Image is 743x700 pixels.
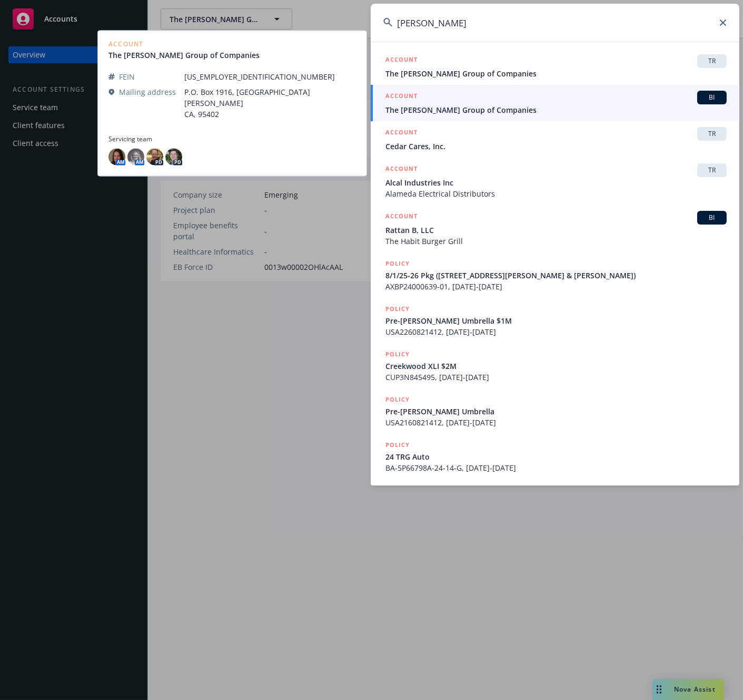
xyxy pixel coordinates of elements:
a: POLICY24 TRG AutoBA-5P66798A-24-14-G, [DATE]-[DATE] [371,434,739,479]
h5: POLICY [385,304,410,314]
a: POLICYPre-[PERSON_NAME] Umbrella $1MUSA2260821412, [DATE]-[DATE] [371,298,739,343]
span: USA2260821412, [DATE]-[DATE] [385,326,727,337]
span: The Habit Burger Grill [385,236,727,247]
span: CUP3N845495, [DATE]-[DATE] [385,372,727,383]
span: Alcal Industries Inc [385,177,727,188]
span: Creekwood XLI $2M [385,361,727,372]
a: ACCOUNTBIThe [PERSON_NAME] Group of Companies [371,85,739,121]
span: BI [701,213,722,222]
a: ACCOUNTTRAlcal Industries IncAlameda Electrical Distributors [371,158,739,205]
a: POLICY8/1/25-26 Pkg ([STREET_ADDRESS][PERSON_NAME] & [PERSON_NAME])AXBP24000639-01, [DATE]-[DATE] [371,252,739,298]
a: POLICYCreekwood XLI $2MCUP3N845495, [DATE]-[DATE] [371,343,739,388]
span: 24 TRG Auto [385,451,727,462]
a: POLICYPre-[PERSON_NAME] UmbrellaUSA2160821412, [DATE]-[DATE] [371,388,739,434]
h5: ACCOUNT [385,127,418,140]
span: Cedar Cares, Inc. [385,141,727,152]
h5: ACCOUNT [385,54,418,67]
span: 8/1/25-26 Pkg ([STREET_ADDRESS][PERSON_NAME] & [PERSON_NAME]) [385,270,727,281]
span: Rattan B, LLC [385,225,727,236]
span: Pre-[PERSON_NAME] Umbrella $1M [385,315,727,326]
h5: ACCOUNT [385,211,418,223]
a: ACCOUNTBIRattan B, LLCThe Habit Burger Grill [371,205,739,252]
span: TR [701,166,722,175]
span: AXBP24000639-01, [DATE]-[DATE] [385,281,727,292]
h5: ACCOUNT [385,91,418,103]
h5: POLICY [385,440,410,450]
span: TR [701,129,722,139]
h5: POLICY [385,349,410,359]
span: TR [701,56,722,66]
span: The [PERSON_NAME] Group of Companies [385,68,727,79]
a: ACCOUNTTRCedar Cares, Inc. [371,121,739,158]
input: Search... [371,4,739,42]
h5: POLICY [385,258,410,269]
h5: ACCOUNT [385,163,418,176]
a: ACCOUNTTRThe [PERSON_NAME] Group of Companies [371,48,739,85]
span: Pre-[PERSON_NAME] Umbrella [385,406,727,417]
span: Alameda Electrical Distributors [385,188,727,199]
span: BA-5P66798A-24-14-G, [DATE]-[DATE] [385,462,727,473]
span: BI [701,93,722,102]
h5: POLICY [385,394,410,405]
span: USA2160821412, [DATE]-[DATE] [385,417,727,428]
span: The [PERSON_NAME] Group of Companies [385,104,727,115]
